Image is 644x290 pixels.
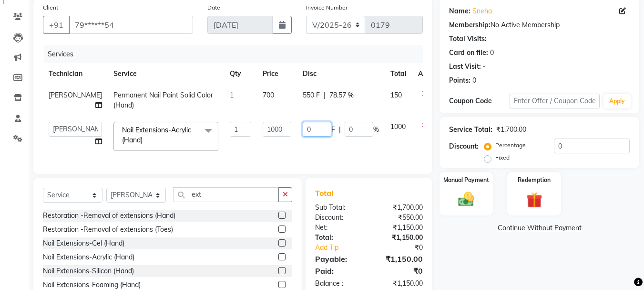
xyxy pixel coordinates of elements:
[44,45,430,63] div: Services
[43,225,173,235] div: Restoration -Removal of extensions (Toes)
[315,188,337,198] span: Total
[369,233,430,243] div: ₹1,150.00
[390,91,402,99] span: 150
[308,203,369,213] div: Sub Total:
[297,63,385,85] th: Disc
[308,265,369,277] div: Paid:
[369,203,430,213] div: ₹1,700.00
[453,190,479,208] img: _cash.svg
[472,6,492,16] a: Sneha
[113,91,213,109] span: Permanent Nail Paint Solid Color (Hand)
[49,91,102,99] span: [PERSON_NAME]
[43,252,134,262] div: Nail Extensions-Acrylic (Hand)
[449,34,487,44] div: Total Visits:
[472,75,476,86] div: 0
[385,63,412,85] th: Total
[495,153,510,162] label: Fixed
[331,125,335,135] span: F
[412,63,444,85] th: Action
[449,141,479,151] div: Discount:
[69,16,193,34] input: Search by Name/Mobile/Email/Code
[390,122,406,131] span: 1000
[224,63,257,85] th: Qty
[510,94,600,108] input: Enter Offer / Coupon Code
[339,125,341,135] span: |
[43,238,124,248] div: Nail Extensions-Gel (Hand)
[441,223,637,233] a: Continue Without Payment
[449,75,470,86] div: Points:
[496,125,526,135] div: ₹1,700.00
[308,233,369,243] div: Total:
[490,48,494,58] div: 0
[449,20,491,30] div: Membership:
[369,213,430,223] div: ₹550.00
[308,253,369,265] div: Payable:
[43,266,134,276] div: Nail Extensions-Silicon (Hand)
[369,265,430,277] div: ₹0
[329,90,354,100] span: 78.57 %
[443,176,489,184] label: Manual Payment
[43,3,58,12] label: Client
[263,91,274,99] span: 700
[308,243,379,253] a: Add Tip
[379,243,430,253] div: ₹0
[308,213,369,223] div: Discount:
[43,16,70,34] button: +91
[308,279,369,289] div: Balance :
[308,223,369,233] div: Net:
[369,253,430,265] div: ₹1,150.00
[369,279,430,289] div: ₹1,150.00
[369,223,430,233] div: ₹1,150.00
[324,90,326,100] span: |
[449,96,509,106] div: Coupon Code
[207,3,220,12] label: Date
[373,125,379,135] span: %
[449,20,630,30] div: No Active Membership
[230,91,234,99] span: 1
[449,6,470,16] div: Name:
[521,190,547,210] img: _gift.svg
[603,94,631,108] button: Apply
[43,63,108,85] th: Technician
[257,63,297,85] th: Price
[122,126,191,144] span: Nail Extensions-Acrylic (Hand)
[449,125,492,135] div: Service Total:
[43,211,175,221] div: Restoration -Removal of extensions (Hand)
[449,48,488,58] div: Card on file:
[483,62,486,72] div: -
[518,176,551,184] label: Redemption
[306,3,348,12] label: Invoice Number
[449,62,481,72] div: Last Visit:
[108,63,224,85] th: Service
[303,90,320,100] span: 550 F
[43,280,141,290] div: Nail Extensions-Foaming (Hand)
[143,136,147,144] a: x
[173,187,279,202] input: Search or Scan
[495,141,526,150] label: Percentage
